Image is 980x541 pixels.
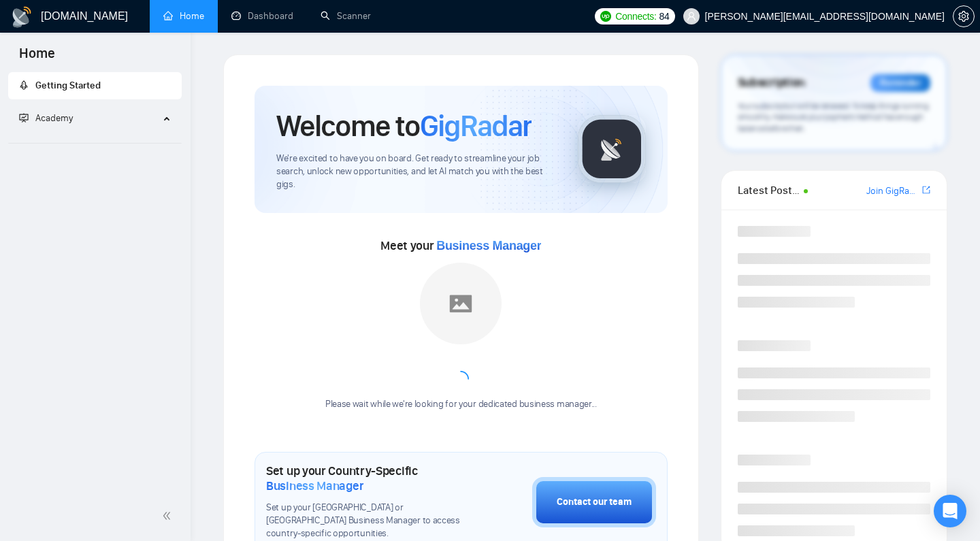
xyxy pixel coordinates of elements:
a: export [922,184,930,197]
a: dashboardDashboard [231,10,293,22]
button: setting [953,5,975,27]
span: Business Manager [436,239,541,252]
a: homeHome [163,10,204,22]
span: Academy [35,112,73,124]
span: We're excited to have you on board. Get ready to streamline your job search, unlock new opportuni... [276,152,556,191]
a: setting [953,11,975,22]
div: Reminder [870,74,930,92]
span: loading [451,369,471,389]
span: rocket [19,80,29,90]
span: export [922,184,930,195]
span: GigRadar [420,108,532,144]
div: Contact our team [557,495,632,510]
span: Home [8,44,66,72]
li: Academy Homepage [8,137,182,146]
span: Business Manager [266,478,363,493]
span: fund-projection-screen [19,113,29,122]
h1: Welcome to [276,108,532,144]
li: Getting Started [8,72,182,99]
span: Connects: [615,9,656,24]
h1: Set up your Country-Specific [266,463,464,493]
span: 84 [659,9,670,24]
span: Subscription [738,71,805,95]
button: Contact our team [532,477,656,527]
span: double-left [162,509,176,523]
span: Meet your [380,238,541,253]
a: Join GigRadar Slack Community [866,184,919,199]
span: user [687,12,696,21]
img: placeholder.png [420,263,502,344]
div: Please wait while we're looking for your dedicated business manager... [317,398,605,411]
img: logo [11,6,33,28]
span: setting [953,11,974,22]
span: Latest Posts from the GigRadar Community [738,182,800,199]
span: Set up your [GEOGRAPHIC_DATA] or [GEOGRAPHIC_DATA] Business Manager to access country-specific op... [266,502,464,540]
a: searchScanner [321,10,371,22]
span: Getting Started [35,80,101,91]
span: Academy [19,112,73,124]
img: upwork-logo.png [600,11,611,22]
div: Open Intercom Messenger [934,495,966,527]
img: gigradar-logo.png [578,115,646,183]
span: Your subscription will be renewed. To keep things running smoothly, make sure your payment method... [738,101,929,133]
